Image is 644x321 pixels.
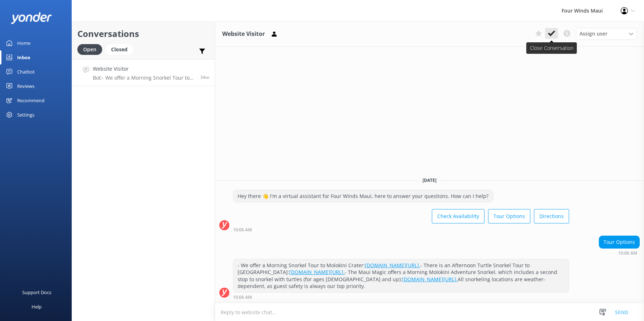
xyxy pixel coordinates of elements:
[599,236,639,248] div: Tour Options
[576,28,637,39] div: Assign User
[77,45,106,53] a: Open
[32,299,42,314] div: Help
[289,269,345,275] a: [DOMAIN_NAME][URL].
[77,27,209,41] h2: Conversations
[17,65,35,79] div: Chatbot
[17,108,34,122] div: Settings
[233,227,569,232] div: Oct 03 2025 10:06am (UTC -10:00) Pacific/Honolulu
[106,44,133,55] div: Closed
[365,262,420,269] a: [DOMAIN_NAME][URL].
[11,12,52,24] img: yonder-white-logo.png
[17,93,44,108] div: Recommend
[233,190,493,202] div: Hey there 👋 I'm a virtual assistant for Four Winds Maui, here to answer your questions. How can I...
[402,276,458,283] a: [DOMAIN_NAME][URL].
[72,59,215,86] a: Website VisitorBot:- We offer a Morning Snorkel Tour to Molokini Crater: [DOMAIN_NAME][URL]. - Th...
[200,74,209,80] span: Oct 03 2025 10:06am (UTC -10:00) Pacific/Honolulu
[418,177,441,183] span: [DATE]
[579,30,607,38] span: Assign user
[534,209,569,223] button: Directions
[17,50,30,65] div: Inbox
[488,209,530,223] button: Tour Options
[618,251,637,255] strong: 10:06 AM
[233,295,252,299] strong: 10:06 AM
[599,250,640,255] div: Oct 03 2025 10:06am (UTC -10:00) Pacific/Honolulu
[93,75,195,81] p: Bot: - We offer a Morning Snorkel Tour to Molokini Crater: [DOMAIN_NAME][URL]. - There is an Afte...
[17,79,34,93] div: Reviews
[17,36,30,50] div: Home
[106,45,137,53] a: Closed
[22,285,51,299] div: Support Docs
[432,209,485,223] button: Check Availability
[93,65,195,73] h4: Website Visitor
[77,44,102,55] div: Open
[233,259,569,292] div: - We offer a Morning Snorkel Tour to Molokini Crater: - There is an Afternoon Turtle Snorkel Tour...
[233,294,569,299] div: Oct 03 2025 10:06am (UTC -10:00) Pacific/Honolulu
[222,29,265,39] h3: Website Visitor
[233,228,252,232] strong: 10:06 AM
